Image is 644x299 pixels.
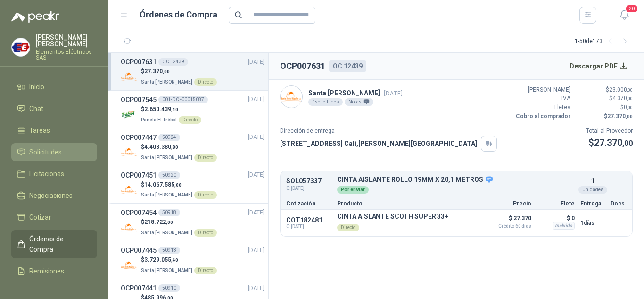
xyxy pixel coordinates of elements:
div: Incluido [553,222,575,230]
p: $ [141,143,217,152]
p: COT182481 [286,216,331,224]
span: [DATE] [248,133,264,142]
span: ,00 [627,87,633,93]
a: OCP00745150920[DATE] Company Logo$14.067.585,00Santa [PERSON_NAME]Directo [121,170,264,200]
span: [DATE] [248,284,264,293]
img: Company Logo [121,144,137,161]
a: OCP00744750924[DATE] Company Logo$4.403.380,80Santa [PERSON_NAME]Directo [121,132,264,162]
p: Dirección de entrega [280,127,497,136]
p: [PERSON_NAME] [514,85,570,94]
span: 4.403.380 [144,144,178,150]
button: Descargar PDF [564,57,633,76]
span: ,00 [627,96,633,101]
h3: OCP007447 [121,132,157,143]
p: Flete [537,201,575,206]
p: Cobro al comprador [514,112,570,121]
div: Directo [194,267,217,274]
div: Directo [194,229,217,237]
h3: OCP007451 [121,170,157,180]
span: 3.729.055 [144,256,178,263]
span: Órdenes de Compra [29,234,88,255]
a: Tareas [11,121,97,139]
span: [DATE] [248,58,264,67]
a: Remisiones [11,262,97,280]
div: 50920 [158,171,180,179]
h3: OCP007545 [121,94,157,105]
span: ,40 [171,107,178,112]
span: Panela El Trébol [141,117,177,122]
span: [DATE] [248,208,264,217]
div: OC 12439 [158,58,188,66]
span: 0 [624,104,633,111]
span: 14.067.585 [144,181,182,188]
a: Órdenes de Compra [11,230,97,258]
p: 1 [591,176,594,186]
p: $ [576,103,633,112]
div: OC 12439 [329,60,366,72]
p: Fletes [514,103,570,112]
img: Company Logo [121,106,137,123]
p: Producto [337,201,479,206]
div: Directo [194,154,217,162]
div: Unidades [578,186,607,194]
span: 20 [625,4,638,13]
span: ,80 [171,145,178,150]
p: $ [141,67,217,76]
span: 27.370 [594,137,633,148]
p: $ [141,256,217,265]
span: 218.722 [144,219,173,225]
img: Company Logo [121,68,137,85]
div: Directo [179,116,201,124]
h1: Órdenes de Compra [140,8,217,21]
span: Licitaciones [29,169,64,179]
p: $ 0 [537,213,575,224]
div: 50910 [158,284,180,292]
a: Inicio [11,78,97,96]
h3: OCP007631 [121,57,157,67]
p: $ [141,180,217,189]
p: Entrega [580,201,605,206]
span: 4.370 [612,95,633,102]
a: OCP00745450918[DATE] Company Logo$218.722,00Santa [PERSON_NAME]Directo [121,207,264,237]
span: ,40 [171,257,178,263]
span: Negociaciones [29,190,73,201]
h3: OCP007454 [121,207,157,218]
p: 1 días [580,217,605,229]
span: Santa [PERSON_NAME] [141,79,192,85]
span: 27.370 [607,113,633,120]
span: [DATE] [384,90,403,97]
p: Docs [611,201,627,206]
p: $ [576,85,633,94]
img: Logo peakr [11,11,59,23]
h2: OCP007631 [280,60,325,73]
span: [DATE] [248,95,264,104]
span: 23.000 [609,86,633,93]
span: ,00 [166,220,173,225]
span: Santa [PERSON_NAME] [141,230,192,235]
a: Chat [11,100,97,118]
p: Elementos Eléctricos SAS [36,49,97,60]
span: Cotizar [29,212,51,222]
span: C: [DATE] [286,224,331,230]
span: [DATE] [248,171,264,179]
div: 50913 [158,247,180,254]
p: SOL057337 [286,178,331,185]
p: $ [586,136,633,150]
span: ,00 [163,69,170,74]
h3: OCP007441 [121,283,157,293]
span: ,00 [174,182,182,188]
img: Company Logo [121,257,137,273]
div: 50924 [158,134,180,141]
p: $ [576,94,633,103]
img: Company Logo [121,219,137,236]
img: Company Logo [121,181,137,198]
a: OCP007631OC 12439[DATE] Company Logo$27.370,00Santa [PERSON_NAME]Directo [121,57,264,86]
span: 27.370 [144,68,170,75]
p: Cotización [286,201,331,206]
a: Solicitudes [11,143,97,161]
p: $ [141,218,217,227]
span: Santa [PERSON_NAME] [141,155,192,160]
p: Santa [PERSON_NAME] [308,88,403,98]
a: Cotizar [11,208,97,226]
div: 1 - 50 de 173 [575,34,633,49]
